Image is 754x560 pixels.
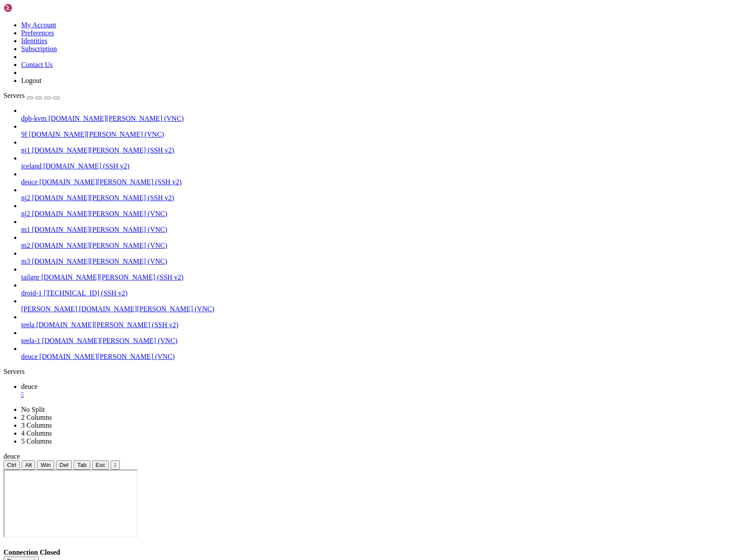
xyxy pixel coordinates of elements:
a: 3 Columns [21,422,52,429]
span: [DOMAIN_NAME][PERSON_NAME] (VNC) [79,305,214,313]
a: 9f [DOMAIN_NAME][PERSON_NAME] (VNC) [21,131,750,138]
span: iceland [21,162,41,170]
span: teela-1 [21,337,41,344]
span: [DOMAIN_NAME][PERSON_NAME] (VNC) [32,242,167,249]
a: droid-1 [TECHNICAL_ID] (SSH v2) [21,289,750,297]
span: nj2 [21,194,30,202]
span: nj1 [21,146,30,154]
button: Ctrl [4,460,20,470]
span: [DOMAIN_NAME][PERSON_NAME] (SSH v2) [36,321,178,329]
a: 4 Columns [21,429,52,437]
li: deuce [DOMAIN_NAME][PERSON_NAME] (SSH v2) [21,170,750,186]
a: m1 [DOMAIN_NAME][PERSON_NAME] (VNC) [21,226,750,234]
span: Alt [25,462,32,468]
li: deuce [DOMAIN_NAME][PERSON_NAME] (VNC) [21,345,750,361]
span: 9f [21,131,27,138]
span: [DOMAIN_NAME][PERSON_NAME] (SSH v2) [32,146,174,154]
button: Alt [22,460,36,470]
span: [DOMAIN_NAME][PERSON_NAME] (VNC) [32,226,167,233]
button: Del [56,460,72,470]
span: [DOMAIN_NAME][PERSON_NAME] (VNC) [32,258,167,265]
a: nj2 [DOMAIN_NAME][PERSON_NAME] (VNC) [21,210,750,218]
button:  [111,460,120,470]
span: [DOMAIN_NAME][PERSON_NAME] (VNC) [32,210,167,217]
span: [TECHNICAL_ID] (SSH v2) [44,289,127,297]
a: m2 [DOMAIN_NAME][PERSON_NAME] (VNC) [21,242,750,250]
span: [DOMAIN_NAME][PERSON_NAME] (VNC) [42,337,178,344]
li: teela-1 [DOMAIN_NAME][PERSON_NAME] (VNC) [21,329,750,345]
span: Del [59,462,68,468]
a: deuce [DOMAIN_NAME][PERSON_NAME] (VNC) [21,353,750,361]
a: deuce [21,383,750,399]
span: nj2 [21,210,30,217]
span: m1 [21,226,30,233]
span: deuce [21,178,37,186]
button: Tab [74,460,90,470]
li: teela [DOMAIN_NAME][PERSON_NAME] (SSH v2) [21,313,750,329]
li: iceland [DOMAIN_NAME] (SSH v2) [21,154,750,170]
a: nj1 [DOMAIN_NAME][PERSON_NAME] (SSH v2) [21,146,750,154]
a: Identities [21,37,48,45]
span: droid-1 [21,289,42,297]
a: Servers [4,92,60,99]
button: Win [37,460,54,470]
span: Ctrl [7,462,16,468]
span: Esc [96,462,105,468]
li: m1 [DOMAIN_NAME][PERSON_NAME] (VNC) [21,218,750,234]
span: dpb-kvm [21,115,47,122]
span: [DOMAIN_NAME][PERSON_NAME] (VNC) [29,131,164,138]
span: [DOMAIN_NAME][PERSON_NAME] (SSH v2) [39,178,182,186]
li: droid-1 [TECHNICAL_ID] (SSH v2) [21,281,750,297]
a: tailgnr [DOMAIN_NAME][PERSON_NAME] (SSH v2) [21,273,750,281]
li: tailgnr [DOMAIN_NAME][PERSON_NAME] (SSH v2) [21,265,750,281]
a: Preferences [21,29,54,37]
li: nj2 [DOMAIN_NAME][PERSON_NAME] (SSH v2) [21,186,750,202]
a: iceland [DOMAIN_NAME] (SSH v2) [21,162,750,170]
span: teela [21,321,34,329]
span: [PERSON_NAME] [21,305,77,313]
span: m2 [21,242,30,249]
li: dpb-kvm [DOMAIN_NAME][PERSON_NAME] (VNC) [21,107,750,123]
a: nj2 [DOMAIN_NAME][PERSON_NAME] (SSH v2) [21,194,750,202]
img: Shellngn [4,4,54,12]
span: m3 [21,258,30,265]
span: [DOMAIN_NAME][PERSON_NAME] (VNC) [39,353,175,360]
a: 2 Columns [21,414,52,421]
span: Tab [77,462,87,468]
li: m3 [DOMAIN_NAME][PERSON_NAME] (VNC) [21,250,750,265]
a: Logout [21,77,41,84]
a: dpb-kvm [DOMAIN_NAME][PERSON_NAME] (VNC) [21,115,750,123]
span: deuce [4,452,20,460]
span: [DOMAIN_NAME] (SSH v2) [43,162,130,170]
span: deuce [21,383,37,390]
a: [PERSON_NAME] [DOMAIN_NAME][PERSON_NAME] (VNC) [21,305,750,313]
span: Win [41,462,51,468]
a: Subscription [21,45,57,52]
div:  [114,462,116,468]
span: [DOMAIN_NAME][PERSON_NAME] (SSH v2) [41,273,184,281]
a: teela-1 [DOMAIN_NAME][PERSON_NAME] (VNC) [21,337,750,345]
a: No Split [21,406,45,413]
a:  [21,391,750,399]
span: Servers [4,92,25,99]
a: 5 Columns [21,437,52,445]
span: Connection Closed [4,549,60,556]
a: My Account [21,21,56,29]
div: Servers [4,368,750,376]
span: deuce [21,353,37,360]
li: nj1 [DOMAIN_NAME][PERSON_NAME] (SSH v2) [21,138,750,154]
a: m3 [DOMAIN_NAME][PERSON_NAME] (VNC) [21,258,750,265]
li: m2 [DOMAIN_NAME][PERSON_NAME] (VNC) [21,234,750,250]
li: [PERSON_NAME] [DOMAIN_NAME][PERSON_NAME] (VNC) [21,297,750,313]
span: [DOMAIN_NAME][PERSON_NAME] (VNC) [48,115,184,122]
a: teela [DOMAIN_NAME][PERSON_NAME] (SSH v2) [21,321,750,329]
span: tailgnr [21,273,40,281]
li: 9f [DOMAIN_NAME][PERSON_NAME] (VNC) [21,123,750,138]
span: [DOMAIN_NAME][PERSON_NAME] (SSH v2) [32,194,174,202]
li: nj2 [DOMAIN_NAME][PERSON_NAME] (VNC) [21,202,750,218]
a: Contact Us [21,61,53,68]
button: Esc [92,460,109,470]
a: deuce [DOMAIN_NAME][PERSON_NAME] (SSH v2) [21,178,750,186]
